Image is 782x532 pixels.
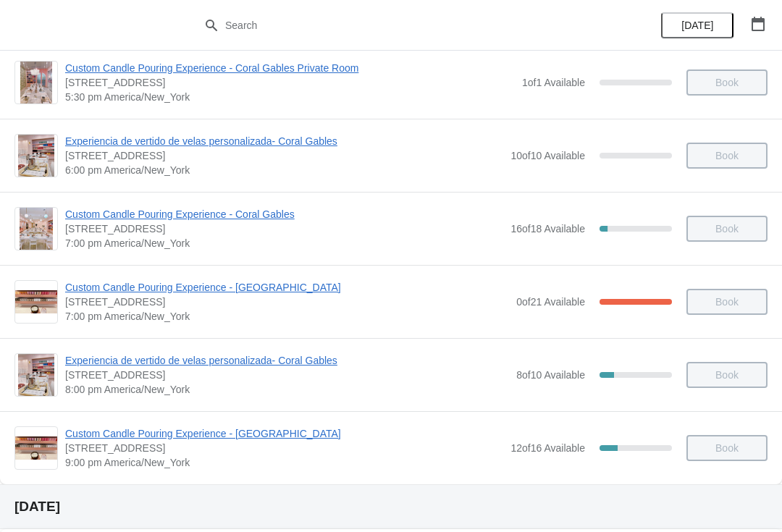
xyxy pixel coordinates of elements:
[510,150,585,161] span: 10 of 10 Available
[681,20,713,31] span: [DATE]
[20,62,52,104] img: Custom Candle Pouring Experience - Coral Gables Private Room | 154 Giralda Avenue, Coral Gables, ...
[65,236,503,250] span: 7:00 pm America/New_York
[65,134,503,148] span: Experiencia de vertido de velas personalizada- Coral Gables
[516,296,585,308] span: 0 of 21 Available
[65,309,509,324] span: 7:00 pm America/New_York
[65,368,509,382] span: [STREET_ADDRESS]
[661,12,733,38] button: [DATE]
[65,441,503,455] span: [STREET_ADDRESS]
[65,207,503,221] span: Custom Candle Pouring Experience - Coral Gables
[20,208,54,250] img: Custom Candle Pouring Experience - Coral Gables | 154 Giralda Avenue, Coral Gables, FL, USA | 7:0...
[18,354,54,396] img: Experiencia de vertido de velas personalizada- Coral Gables | 154 Giralda Avenue, Coral Gables, F...
[14,499,768,514] h2: [DATE]
[522,77,585,88] span: 1 of 1 Available
[65,426,503,441] span: Custom Candle Pouring Experience - [GEOGRAPHIC_DATA]
[65,75,515,90] span: [STREET_ADDRESS]
[15,290,57,314] img: Custom Candle Pouring Experience - Fort Lauderdale | 914 East Las Olas Boulevard, Fort Lauderdale...
[65,382,509,397] span: 8:00 pm America/New_York
[65,61,515,75] span: Custom Candle Pouring Experience - Coral Gables Private Room
[510,442,585,454] span: 12 of 16 Available
[65,163,503,177] span: 6:00 pm America/New_York
[65,221,503,236] span: [STREET_ADDRESS]
[65,455,503,470] span: 9:00 pm America/New_York
[65,90,515,104] span: 5:30 pm America/New_York
[65,353,509,368] span: Experiencia de vertido de velas personalizada- Coral Gables
[65,280,509,295] span: Custom Candle Pouring Experience - [GEOGRAPHIC_DATA]
[65,295,509,309] span: [STREET_ADDRESS]
[15,436,57,460] img: Custom Candle Pouring Experience - Fort Lauderdale | 914 East Las Olas Boulevard, Fort Lauderdale...
[65,148,503,163] span: [STREET_ADDRESS]
[510,223,585,235] span: 16 of 18 Available
[18,135,54,177] img: Experiencia de vertido de velas personalizada- Coral Gables | 154 Giralda Avenue, Coral Gables, F...
[224,12,586,38] input: Search
[516,369,585,381] span: 8 of 10 Available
